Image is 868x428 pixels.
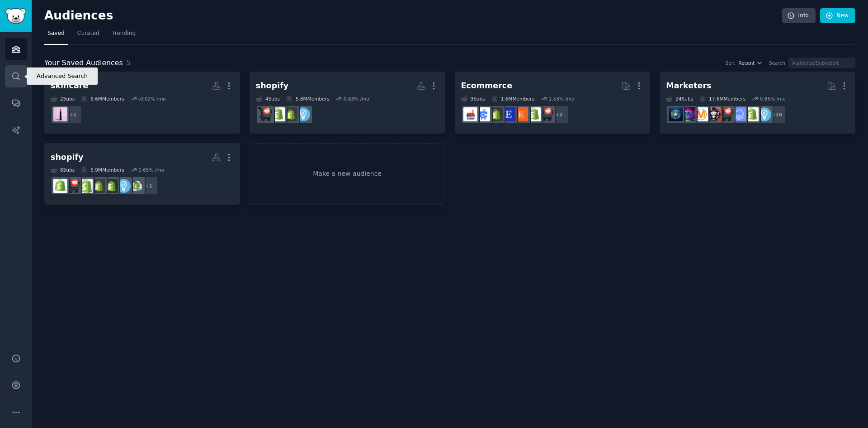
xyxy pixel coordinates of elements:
div: shopify [51,152,83,163]
a: shopify4Subs5.8MMembers0.63% /moEntrepreneurreviewmyshopifyshopifyecommerce [250,72,445,134]
div: 2 Sub s [51,96,75,102]
img: ecommercemarketing [476,107,490,121]
div: 1.53 % /mo [549,96,575,102]
div: + 1 [63,105,82,124]
div: + 2 [550,105,569,124]
a: Marketers24Subs17.6MMembers0.85% /mo+16EntrepreneurshopifySaaSecommercesocialmediamarketingSEOdig... [660,72,855,134]
img: digital_marketing [669,107,683,121]
a: New [820,8,855,24]
img: reviewmyshopify [91,179,105,193]
img: SEO [681,107,695,121]
div: + 1 [139,176,158,195]
a: Make a new audience [250,143,445,205]
button: Recent [738,60,763,66]
div: 0.65 % /mo [138,167,164,173]
span: Your Saved Audiences [44,58,123,69]
div: Search [769,60,785,66]
div: shopify [256,80,288,91]
div: 5.8M Members [286,96,329,102]
img: ecommerce_growth [463,107,477,121]
img: socialmedia [707,107,721,121]
div: + 16 [767,105,786,124]
a: Info [782,8,816,24]
img: shopify [53,179,67,193]
span: Recent [738,60,755,66]
div: 8 Sub s [51,167,75,173]
img: shopify [271,107,285,121]
a: Curated [74,26,103,45]
img: beauty [53,107,67,121]
div: 4 Sub s [256,96,280,102]
img: ecommerce [258,107,272,121]
div: 24 Sub s [666,96,693,102]
img: ecommerce [66,179,80,193]
span: Trending [112,29,136,38]
img: Etsy [514,107,528,121]
img: ecommerce [719,107,733,121]
input: Audience/Subreddit [788,58,855,68]
div: 5.9M Members [81,167,124,173]
a: Saved [44,26,68,45]
span: 5 [126,58,131,67]
a: Trending [109,26,139,45]
img: Shopify_Users [129,179,143,193]
div: Sort [726,60,736,66]
div: skincare [51,80,88,91]
img: ecommerce [539,107,553,121]
img: EtsySellers [501,107,515,121]
img: marketing [694,107,708,121]
h2: Audiences [44,9,782,23]
div: 1.6M Members [491,96,534,102]
img: SaaS [732,107,746,121]
img: shopify_geeks [79,179,93,193]
a: shopify8Subs5.9MMembers0.65% /mo+1Shopify_UsersEntrepreneurShopifyWebsitesreviewmyshopifyshopify_... [44,143,240,205]
div: 0.85 % /mo [760,96,786,102]
div: 9 Sub s [461,96,485,102]
a: Ecommerce9Subs1.6MMembers1.53% /mo+2ecommerceshopifyEtsyEtsySellersreviewmyshopifyecommercemarket... [455,72,651,134]
img: Entrepreneur [117,179,131,193]
img: Entrepreneur [757,107,771,121]
div: 0.63 % /mo [344,96,369,102]
div: 17.6M Members [699,96,745,102]
span: Curated [77,29,99,38]
div: -0.02 % /mo [138,96,166,102]
img: shopify [745,107,759,121]
div: Marketers [666,80,711,91]
img: shopify [527,107,541,121]
img: Entrepreneur [296,107,310,121]
img: GummySearch logo [5,8,26,24]
img: reviewmyshopify [489,107,503,121]
a: skincare2Subs6.6MMembers-0.02% /mo+1beauty [44,72,240,134]
img: ShopifyWebsites [104,179,118,193]
img: reviewmyshopify [283,107,297,121]
span: Saved [47,29,65,38]
div: 6.6M Members [81,96,124,102]
div: Ecommerce [461,80,513,91]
